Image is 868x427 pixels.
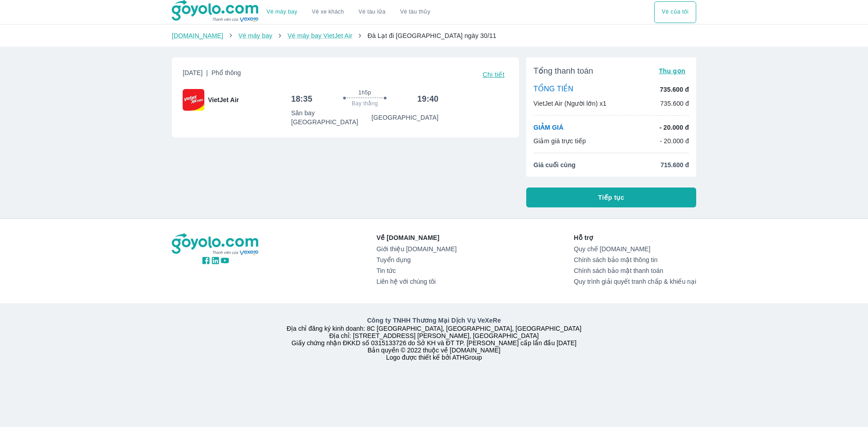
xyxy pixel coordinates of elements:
h6: 18:35 [291,94,312,104]
a: Vé xe khách [312,9,344,15]
button: Vé tàu thủy [393,1,438,23]
a: Quy chế [DOMAIN_NAME] [574,245,696,253]
a: Vé máy bay [267,9,297,15]
nav: breadcrumb [172,31,696,40]
a: Vé tàu lửa [351,1,393,23]
span: Giá cuối cùng [533,160,576,169]
a: Tin tức [377,267,457,274]
span: 1h5p [359,89,371,96]
a: Chính sách bảo mật thanh toán [574,267,696,274]
span: Phổ thông [212,69,241,76]
button: Vé của tôi [654,1,696,23]
a: Vé máy bay [238,32,272,39]
a: Liên hệ với chúng tôi [377,278,457,285]
span: Chi tiết [483,71,505,78]
button: Tiếp tục [526,188,696,207]
p: Sân bay [GEOGRAPHIC_DATA] [291,108,372,127]
a: Tuyển dụng [377,256,457,263]
span: [DATE] [183,68,241,81]
a: Chính sách bảo mật thông tin [574,256,696,263]
p: Về [DOMAIN_NAME] [377,233,457,242]
p: [GEOGRAPHIC_DATA] [372,113,439,122]
img: logo [172,233,259,256]
p: 735.600 đ [660,85,689,94]
span: Thu gọn [659,67,685,75]
span: VietJet Air [208,95,239,104]
a: [DOMAIN_NAME] [172,32,223,39]
p: Hỗ trợ [574,233,696,242]
span: Tiếp tục [598,193,624,202]
div: choose transportation mode [654,1,696,23]
span: Tổng thanh toán [533,66,593,76]
p: VietJet Air (Người lớn) x1 [533,99,606,108]
p: - 20.000 đ [660,123,689,132]
h6: 19:40 [417,94,439,104]
p: TỔNG TIỀN [533,84,573,94]
p: Giảm giá trực tiếp [533,136,586,145]
a: Vé máy bay VietJet Air [288,32,352,39]
div: choose transportation mode [259,1,438,23]
p: GIẢM GIÁ [533,123,563,132]
p: Công ty TNHH Thương Mại Dịch Vụ VeXeRe [174,316,694,325]
a: Quy trình giải quyết tranh chấp & khiếu nại [574,278,696,285]
a: Giới thiệu [DOMAIN_NAME] [377,245,457,253]
button: Thu gọn [655,65,689,77]
span: Bay thẳng [352,100,378,107]
p: - 20.000 đ [660,136,689,145]
div: Địa chỉ đăng ký kinh doanh: 8C [GEOGRAPHIC_DATA], [GEOGRAPHIC_DATA], [GEOGRAPHIC_DATA] Địa chỉ: [... [166,316,702,361]
span: | [206,69,208,76]
span: 715.600 đ [660,160,689,169]
button: Chi tiết [479,68,508,81]
span: Đà Lạt đi [GEOGRAPHIC_DATA] ngày 30/11 [368,32,496,39]
p: 735.600 đ [660,99,689,108]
